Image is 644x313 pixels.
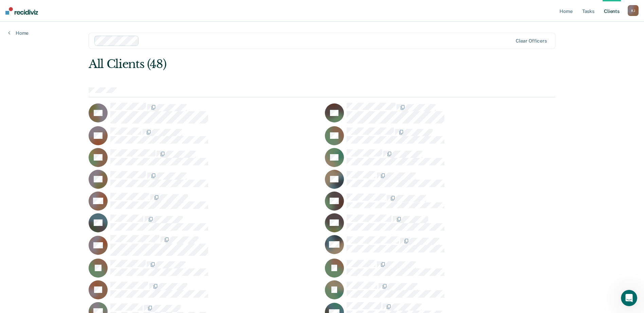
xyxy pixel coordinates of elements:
div: Clear officers [516,38,547,44]
img: Recidiviz [5,7,38,15]
a: Home [8,30,29,36]
iframe: Intercom live chat [621,290,637,306]
div: All Clients (48) [89,57,462,71]
button: KJ [628,5,639,16]
div: K J [628,5,639,16]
